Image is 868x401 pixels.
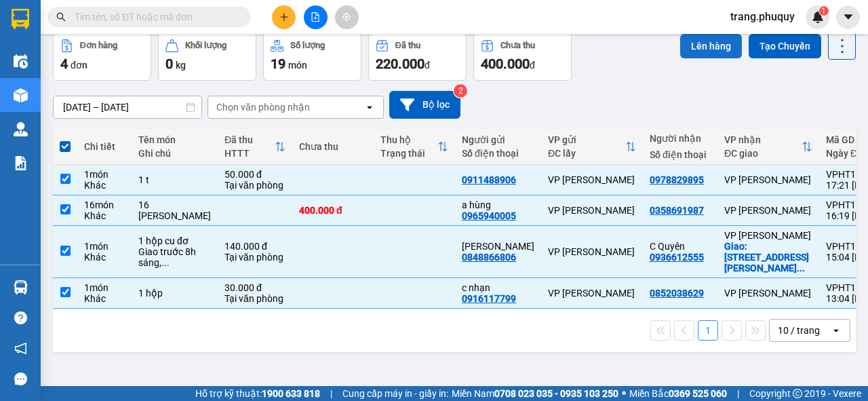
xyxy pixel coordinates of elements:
[138,199,211,221] div: 16 thùng sơn
[831,325,842,336] svg: open
[698,320,718,341] button: 1
[158,32,256,81] button: Khối lượng0kg
[724,174,812,185] div: VP [PERSON_NAME]
[185,41,226,50] div: Khối lượng
[56,12,66,22] span: search
[842,11,854,23] span: caret-down
[138,148,211,159] div: Ghi chú
[335,5,359,29] button: aim
[54,96,201,118] input: Select a date range.
[778,324,820,337] div: 10 / trang
[669,388,727,399] strong: 0369 525 060
[364,102,375,113] svg: open
[530,60,535,71] span: đ
[836,5,860,29] button: caret-down
[454,84,467,98] sup: 2
[462,293,516,304] div: 0916117799
[84,210,125,221] div: Khác
[216,100,310,114] div: Chọn văn phòng nhận
[165,56,173,72] span: 0
[548,246,636,257] div: VP [PERSON_NAME]
[14,342,27,355] span: notification
[380,148,437,159] div: Trạng thái
[176,60,186,71] span: kg
[368,32,467,81] button: Đã thu220.000đ
[389,91,460,119] button: Bộ lọc
[224,169,285,180] div: 50.000 đ
[84,282,125,293] div: 1 món
[75,9,235,24] input: Tìm tên, số ĐT hoặc mã đơn
[462,282,534,293] div: c nhạn
[541,129,643,165] th: Toggle SortBy
[462,174,516,185] div: 0911488906
[342,12,351,22] span: aim
[452,386,618,401] span: Miền Nam
[195,386,320,401] span: Hỗ trợ kỹ thuật:
[342,386,448,401] span: Cung cấp máy in - giấy in:
[299,205,367,216] div: 400.000 đ
[53,32,151,81] button: Đơn hàng4đơn
[548,205,636,216] div: VP [PERSON_NAME]
[138,288,211,299] div: 1 hộp
[304,5,328,29] button: file-add
[821,6,826,16] span: 1
[161,257,170,268] span: ...
[793,389,802,398] span: copyright
[84,169,125,180] div: 1 món
[650,149,711,160] div: Số điện thoại
[749,34,821,58] button: Tạo Chuyến
[263,32,361,81] button: Số lượng19món
[812,11,824,23] img: icon-new-feature
[819,6,829,16] sup: 1
[224,293,285,304] div: Tại văn phòng
[500,41,535,50] div: Chưa thu
[224,180,285,191] div: Tại văn phòng
[737,386,739,401] span: |
[724,205,812,216] div: VP [PERSON_NAME]
[374,129,455,165] th: Toggle SortBy
[138,134,211,145] div: Tên món
[462,210,516,221] div: 0965940005
[481,56,530,72] span: 400.000
[717,129,819,165] th: Toggle SortBy
[548,134,625,145] div: VP gửi
[262,388,320,399] strong: 1900 633 818
[14,311,27,324] span: question-circle
[60,56,68,72] span: 4
[14,88,28,102] img: warehouse-icon
[218,129,292,165] th: Toggle SortBy
[224,241,285,252] div: 140.000 đ
[84,180,125,191] div: Khác
[71,60,87,71] span: đơn
[84,252,125,263] div: Khác
[494,388,618,399] strong: 0708 023 035 - 0935 103 250
[272,5,296,29] button: plus
[724,230,812,241] div: VP [PERSON_NAME]
[14,156,28,170] img: solution-icon
[650,241,711,252] div: C Quyên
[650,288,704,299] div: 0852038629
[376,56,425,72] span: 220.000
[14,280,28,294] img: warehouse-icon
[724,148,802,159] div: ĐC giao
[271,56,285,72] span: 19
[80,41,117,50] div: Đơn hàng
[629,386,727,401] span: Miền Bắc
[462,134,534,145] div: Người gửi
[650,174,704,185] div: 0978829895
[290,41,325,50] div: Số lượng
[473,32,572,81] button: Chưa thu400.000đ
[14,373,27,385] span: message
[224,134,275,145] div: Đã thu
[462,199,534,210] div: a hùng
[650,205,704,216] div: 0358691987
[724,288,812,299] div: VP [PERSON_NAME]
[14,54,28,69] img: warehouse-icon
[462,241,534,252] div: Linh Chi
[622,391,626,396] span: ⚪️
[84,293,125,304] div: Khác
[395,41,420,50] div: Đã thu
[288,60,307,71] span: món
[84,199,125,210] div: 16 món
[650,133,711,144] div: Người nhận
